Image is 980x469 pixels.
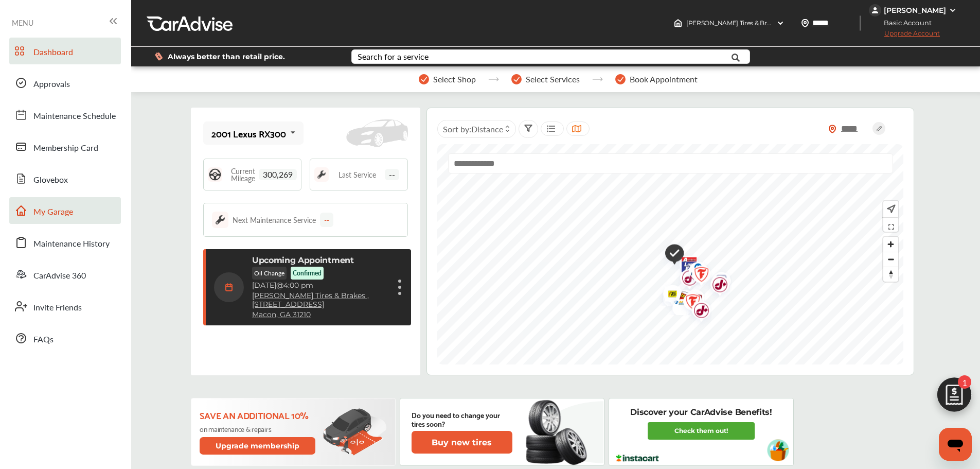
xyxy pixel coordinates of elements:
[233,215,316,225] div: Next Maintenance Service
[684,296,710,328] div: Map marker
[684,260,710,292] div: Map marker
[657,239,684,270] img: check-icon.521c8815.svg
[33,333,54,346] span: FAQs
[12,19,33,27] span: MENU
[33,173,68,187] span: Glovebox
[488,77,499,81] img: stepper-arrow.e24c07c6.svg
[283,281,313,290] span: 4:00 pm
[681,256,708,286] img: logo-mopar.png
[9,261,121,288] a: CarAdvise 360
[592,77,603,81] img: stepper-arrow.e24c07c6.svg
[672,264,698,296] div: Map marker
[703,270,730,303] img: logo-jiffylube.png
[227,167,259,182] span: Current Mileage
[704,267,730,299] div: Map marker
[412,431,512,454] button: Buy new tires
[665,293,690,315] div: Map marker
[884,6,946,15] div: [PERSON_NAME]
[412,431,514,454] a: Buy new tires
[883,252,898,267] button: Zoom out
[437,144,903,364] canvas: Map
[33,110,116,123] span: Maintenance Schedule
[949,6,957,14] img: WGsFRI8htEPBVLJbROoPRyZpYNWhNONpIPPETTm6eUC0GeLEiAAAAAElFTkSuQmCC
[767,439,789,461] img: instacart-vehicle.0979a191.svg
[33,78,70,91] span: Approvals
[412,410,512,428] p: Do you need to change your tires soon?
[655,280,683,312] img: logo-tires-plus.png
[678,284,704,317] div: Map marker
[526,75,580,84] span: Select Services
[276,281,283,290] span: @
[668,284,694,318] div: Map marker
[252,267,287,280] p: Oil Change
[293,269,322,277] p: Confirmed
[958,375,971,389] span: 1
[9,325,121,352] a: FAQs
[672,250,699,283] img: logo-american-lube-fast.png
[939,428,972,461] iframe: Button to launch messaging window
[657,239,683,270] div: Map marker
[615,455,661,462] img: instacart-logo.217963cc.svg
[211,128,286,138] div: 2001 Lexus RX300
[704,267,732,299] img: empty_shop_logo.394c5474.svg
[9,165,121,192] a: Glovebox
[681,256,707,286] div: Map marker
[200,437,316,455] button: Upgrade membership
[675,287,701,320] div: Map marker
[358,53,429,61] div: Search for a service
[672,250,698,283] div: Map marker
[675,287,703,320] img: logo-firestone.png
[323,408,387,456] img: update-membership.81812027.svg
[686,19,889,27] span: [PERSON_NAME] Tires & Brakes , [STREET_ADDRESS] Macon , GA 31210
[801,19,809,27] img: location_vector.a44bc228.svg
[883,252,898,267] span: Zoom out
[9,133,121,160] a: Membership Card
[252,281,276,290] span: [DATE]
[703,270,728,303] div: Map marker
[208,167,222,182] img: steering_logo
[443,123,503,135] span: Sort by :
[259,169,297,180] span: 300,269
[885,203,896,215] img: recenter.ce011a49.svg
[9,229,121,256] a: Maintenance History
[212,212,228,228] img: maintenance_logo
[33,46,73,59] span: Dashboard
[828,125,836,133] img: location_vector_orange.38f05af8.svg
[471,123,503,135] span: Distance
[338,171,376,178] span: Last Service
[684,296,711,328] img: logo-jiffylube.png
[630,407,772,418] p: Discover your CarAdvise Benefits!
[883,267,898,282] button: Reset bearing to north
[433,75,476,84] span: Select Shop
[33,301,82,315] span: Invite Friends
[200,409,317,421] p: Save an additional 10%
[630,75,698,84] span: Book Appointment
[869,4,881,16] img: jVpblrzwTbfkPYzPPzSLxeg0AAAAASUVORK5CYII=
[672,264,700,296] img: logo-jiffylube.png
[168,53,285,60] span: Always better than retail price.
[33,142,98,155] span: Membership Card
[648,422,755,440] a: Check them out!
[200,425,317,433] p: on maintenance & repairs
[860,15,861,31] img: header-divider.bc55588e.svg
[252,310,311,319] a: Macon, GA 31210
[320,213,333,227] div: --
[33,237,110,251] span: Maintenance History
[346,119,408,147] img: placeholder_car.fcab19be.svg
[674,19,682,27] img: header-home-logo.8d720a4f.svg
[930,373,979,422] img: edit-cartIcon.11d11f9a.svg
[511,74,522,84] img: stepper-checkmark.b5569197.svg
[883,237,898,252] button: Zoom in
[776,19,785,27] img: header-down-arrow.9dd2ce7d.svg
[668,284,696,318] img: logo-take5.png
[870,18,939,28] span: Basic Account
[33,205,73,219] span: My Garage
[869,29,940,42] span: Upgrade Account
[615,74,626,84] img: stepper-checkmark.b5569197.svg
[314,167,329,182] img: maintenance_logo
[419,74,429,84] img: stepper-checkmark.b5569197.svg
[665,293,692,315] img: logo-mavis.png
[684,260,711,292] img: logo-firestone.png
[9,197,121,224] a: My Garage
